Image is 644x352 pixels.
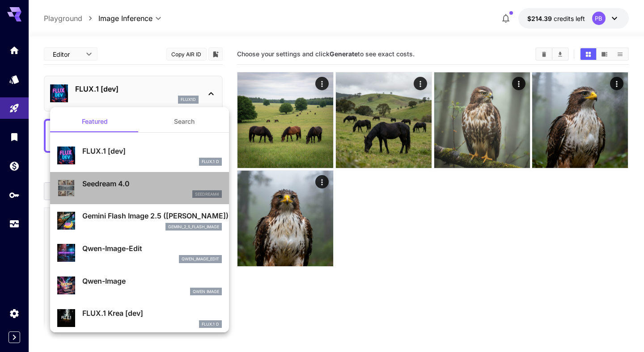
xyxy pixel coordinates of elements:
p: Qwen-Image-Edit [82,243,222,254]
div: Gemini Flash Image 2.5 ([PERSON_NAME])gemini_2_5_flash_image [57,207,222,234]
div: Qwen-ImageQwen Image [57,272,222,299]
p: FLUX.1 Krea [dev] [82,308,222,318]
p: FLUX.1 D [202,159,219,165]
p: Qwen Image [193,289,219,295]
button: Search [140,111,229,132]
p: Seedream 4.0 [82,178,222,189]
p: FLUX.1 D [202,321,219,327]
p: seedream4 [195,191,219,197]
p: gemini_2_5_flash_image [168,224,219,230]
div: FLUX.1 [dev]FLUX.1 D [57,142,222,169]
p: FLUX.1 [dev] [82,146,222,156]
p: qwen_image_edit [182,256,219,262]
p: Qwen-Image [82,276,222,286]
div: Qwen-Image-Editqwen_image_edit [57,239,222,267]
div: FLUX.1 Krea [dev]FLUX.1 D [57,304,222,331]
p: Gemini Flash Image 2.5 ([PERSON_NAME]) [82,210,222,221]
button: Featured [50,111,140,132]
div: Seedream 4.0seedream4 [57,175,222,202]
